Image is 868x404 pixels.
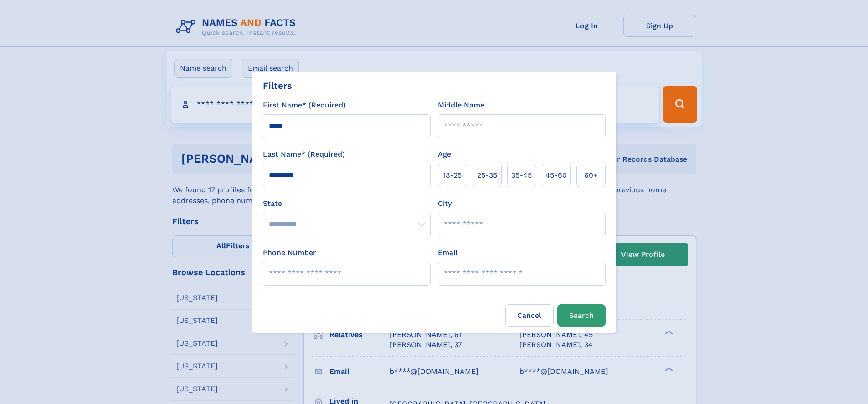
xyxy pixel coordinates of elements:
[263,247,316,258] label: Phone Number
[505,304,554,327] label: Cancel
[438,100,484,111] label: Middle Name
[443,170,462,181] span: 18‑25
[511,170,532,181] span: 35‑45
[263,149,345,160] label: Last Name* (Required)
[477,170,497,181] span: 25‑35
[263,100,346,111] label: First Name* (Required)
[545,170,567,181] span: 45‑60
[584,170,598,181] span: 60+
[263,198,431,209] label: State
[438,198,452,209] label: City
[438,247,457,258] label: Email
[263,79,292,92] div: Filters
[557,304,606,327] button: Search
[438,149,451,160] label: Age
